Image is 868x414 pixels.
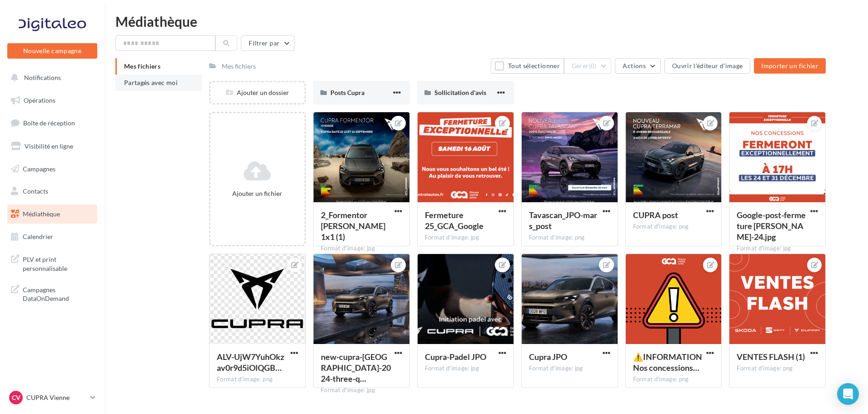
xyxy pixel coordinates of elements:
[491,58,564,74] button: Tout sélectionner
[737,352,805,362] span: VENTES FLASH (1)
[5,249,99,276] a: PLV et print personnalisable
[217,375,298,384] div: Format d'image: png
[761,62,818,70] span: Importer un fichier
[12,393,20,402] span: CV
[124,79,178,86] span: Partagés avec moi
[214,189,301,198] div: Ajouter un fichier
[615,58,660,74] button: Actions
[23,119,75,127] span: Boîte de réception
[425,210,484,231] span: Fermeture 25_GCA_Google
[23,187,48,195] span: Contacts
[24,96,55,104] span: Opérations
[321,386,402,394] div: Format d'image: jpg
[5,68,95,87] button: Notifications
[737,364,818,373] div: Format d'image: png
[26,393,87,402] p: CUPRA Vienne
[23,284,94,303] span: Campagnes DataOnDemand
[23,253,94,273] span: PLV et print personnalisable
[633,223,714,231] div: Format d'image: png
[5,113,99,133] a: Boîte de réception
[5,137,99,156] a: Visibilité en ligne
[23,233,53,240] span: Calendrier
[5,160,99,179] a: Campagnes
[529,352,567,362] span: Cupra JPO
[425,364,506,373] div: Format d'image: jpg
[23,210,60,218] span: Médiathèque
[25,142,73,150] span: Visibilité en ligne
[321,352,391,384] span: new-cupra-formentor-2024-three-quarter-front-view
[737,244,818,253] div: Format d'image: jpg
[529,364,610,373] div: Format d'image: jpg
[737,210,806,242] span: Google-post-fermeture noel-24.jpg
[664,58,750,74] button: Ouvrir l'éditeur d'image
[24,74,61,81] span: Notifications
[754,58,826,74] button: Importer un fichier
[7,43,97,59] button: Nouvelle campagne
[23,165,55,172] span: Campagnes
[5,227,99,246] a: Calendrier
[5,182,99,201] a: Contacts
[115,15,857,28] div: Médiathèque
[633,210,678,220] span: CUPRA post
[564,58,612,74] button: Gérer(0)
[124,62,160,70] span: Mes fichiers
[529,234,610,242] div: Format d'image: png
[589,62,597,70] span: (0)
[5,280,99,307] a: Campagnes DataOnDemand
[623,62,645,70] span: Actions
[330,89,364,96] span: Posts Cupra
[529,210,597,231] span: Tavascan_JPO-mars_post
[217,352,284,373] span: ALV-UjW7YuhOkzav0r9d5iOlQGBZQQvNN5O3IQTkh2RBQ9XH9pjPYVud
[222,62,256,71] div: Mes fichiers
[434,89,486,96] span: Sollicitation d'avis
[425,352,486,362] span: Cupra-Padel JPO
[210,88,304,97] div: Ajouter un dossier
[5,91,99,110] a: Opérations
[633,375,714,384] div: Format d'image: png
[7,389,97,406] a: CV CUPRA Vienne
[837,383,859,405] div: Open Intercom Messenger
[633,352,702,373] span: ⚠️INFORMATION Nos concessions de Vienne ne sont joignables ni par téléphone, ni par internet pour...
[425,234,506,242] div: Format d'image: jpg
[241,35,294,51] button: Filtrer par
[321,244,402,253] div: Format d'image: jpg
[5,205,99,224] a: Médiathèque
[321,210,385,242] span: 2_Formentor Loyer 1x1 (1)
